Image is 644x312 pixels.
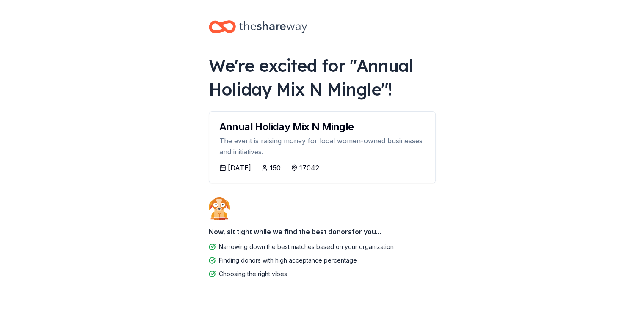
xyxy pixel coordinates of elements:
[209,223,436,240] div: Now, sit tight while we find the best donors for you...
[219,255,357,265] div: Finding donors with high acceptance percentage
[219,135,425,158] div: The event is raising money for local women-owned businesses and initiatives.
[209,197,230,220] img: Dog waiting patiently
[299,163,319,173] div: 17042
[219,242,394,252] div: Narrowing down the best matches based on your organization
[228,163,251,173] div: [DATE]
[219,122,425,132] div: Annual Holiday Mix N Mingle
[209,54,436,101] div: We're excited for " Annual Holiday Mix N Mingle "!
[270,163,281,173] div: 150
[219,269,287,279] div: Choosing the right vibes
